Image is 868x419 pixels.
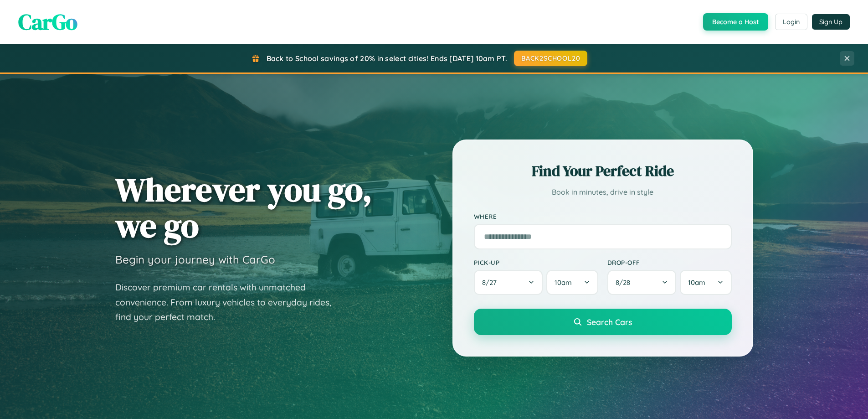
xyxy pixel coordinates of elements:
p: Discover premium car rentals with unmatched convenience. From luxury vehicles to everyday rides, ... [115,280,343,325]
span: 10am [688,278,705,287]
p: Book in minutes, drive in style [474,186,732,199]
button: BACK2SCHOOL20 [514,51,587,66]
label: Drop-off [607,259,732,266]
span: 8 / 27 [482,278,501,287]
button: Login [775,14,807,30]
span: Back to School savings of 20% in select cities! Ends [DATE] 10am PT. [267,54,507,63]
button: Sign Up [812,14,850,30]
span: 10am [555,278,572,287]
span: Search Cars [587,317,632,327]
h1: Wherever you go, we go [115,171,372,243]
h2: Find Your Perfect Ride [474,161,732,181]
label: Where [474,212,732,220]
button: 10am [680,270,731,295]
h3: Begin your journey with CarGo [115,253,275,266]
button: 10am [546,270,598,295]
button: Search Cars [474,309,732,335]
button: Become a Host [703,13,768,31]
button: 8/28 [607,270,677,295]
span: CarGo [18,7,77,37]
span: 8 / 28 [616,278,635,287]
label: Pick-up [474,259,598,266]
button: 8/27 [474,270,543,295]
